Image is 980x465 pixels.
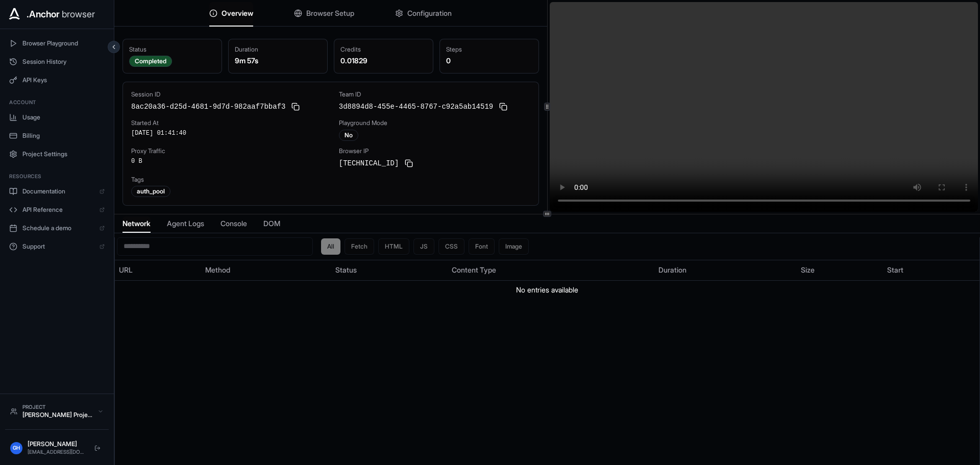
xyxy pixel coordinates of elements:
div: Method [205,265,327,275]
div: Started At [131,119,323,127]
div: Completed [129,56,172,67]
div: Session ID [131,90,323,99]
button: API Keys [4,72,110,88]
span: 8ac20a36-d25d-4681-9d7d-982aaf7bbaf3 [131,102,285,112]
span: Agent Logs [167,218,204,229]
div: Status [335,265,444,275]
h3: Resources [9,173,105,180]
div: 9m 57s [235,56,321,66]
div: 0 B [131,157,323,165]
button: Collapse sidebar [108,41,120,53]
span: Usage [22,113,105,121]
span: Project Settings [22,150,105,158]
a: API Reference [4,202,110,218]
div: 0 [446,56,532,66]
span: Browser Playground [22,39,105,47]
a: Documentation [4,183,110,200]
span: Network [122,218,151,229]
span: .Anchor [27,7,60,21]
td: No entries available [115,280,979,299]
div: Proxy Traffic [131,147,323,155]
div: Project [22,403,92,411]
button: Logout [91,442,104,454]
span: Overview [222,8,253,18]
div: Status [129,45,215,54]
div: Duration [658,265,793,275]
button: Session History [4,54,110,70]
img: Anchor Icon [6,6,22,22]
button: Billing [4,128,110,144]
button: Project[PERSON_NAME] Project [5,399,109,423]
div: Content Type [452,265,650,275]
span: Documentation [22,187,94,195]
button: Usage [4,109,110,126]
div: Playground Mode [339,119,530,127]
div: [PERSON_NAME] Project [22,411,92,419]
div: No [339,130,358,141]
span: API Keys [22,76,105,84]
div: Browser IP [339,147,530,155]
div: Size [801,265,879,275]
span: Console [220,218,247,229]
span: browser [62,7,95,21]
a: Schedule a demo [4,220,110,236]
span: 3d8894d8-455e-4465-8767-c92a5ab14519 [339,102,493,112]
h3: Account [9,99,105,106]
button: Project Settings [4,146,110,162]
div: Duration [235,45,321,54]
div: Team ID [339,90,530,99]
div: [PERSON_NAME] [28,440,86,448]
div: Tags [131,176,530,184]
span: Support [22,242,94,251]
div: Start [887,265,975,275]
div: [EMAIL_ADDRESS][DOMAIN_NAME] [28,448,86,456]
div: Steps [446,45,532,54]
span: API Reference [22,206,94,214]
span: DOM [263,218,280,229]
span: Configuration [407,8,452,18]
button: Browser Playground [4,35,110,52]
span: Session History [22,58,105,66]
div: [DATE] 01:41:40 [131,129,323,137]
a: Support [4,238,110,255]
span: GH [13,444,20,452]
span: [TECHNICAL_ID] [339,158,399,168]
div: URL [119,265,197,275]
div: auth_pool [131,186,170,197]
span: Schedule a demo [22,224,94,232]
div: Credits [340,45,427,54]
span: Browser Setup [306,8,354,18]
div: 0.01829 [340,56,427,66]
span: Billing [22,132,105,140]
